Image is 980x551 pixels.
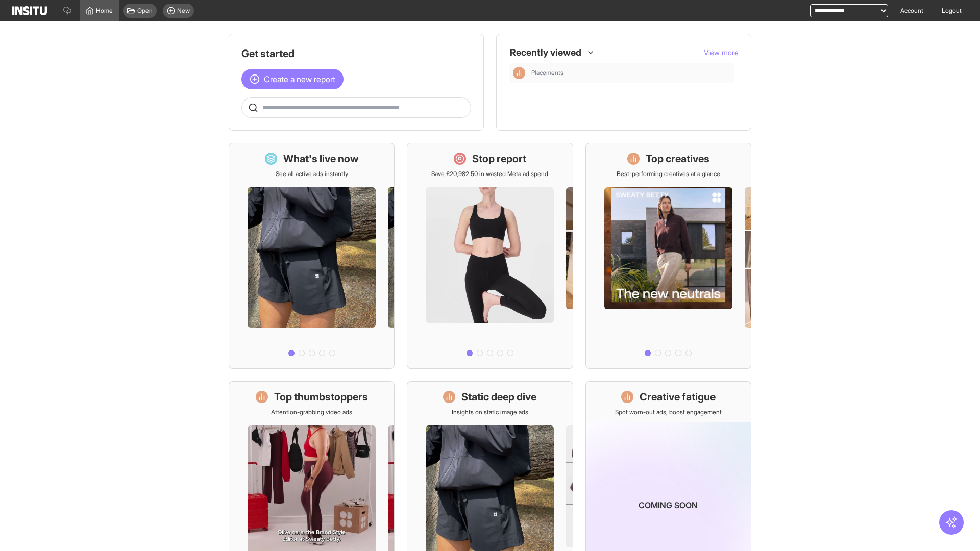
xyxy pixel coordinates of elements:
span: Open [137,7,153,15]
span: New [177,7,190,15]
span: Home [96,7,113,15]
p: Save £20,982.50 in wasted Meta ad spend [431,170,548,178]
span: Placements [531,69,730,77]
h1: Top thumbstoppers [274,390,368,404]
h1: Stop report [472,152,526,166]
p: See all active ads instantly [276,170,348,178]
p: Insights on static image ads [452,408,528,416]
img: Logo [12,6,47,15]
h1: Top creatives [646,152,709,166]
span: Placements [531,69,563,77]
a: Stop reportSave £20,982.50 in wasted Meta ad spend [407,143,573,369]
button: View more [704,47,739,58]
a: What's live nowSee all active ads instantly [229,143,395,369]
button: Create a new report [241,69,344,89]
div: Insights [513,67,525,79]
span: View more [704,48,739,57]
p: Best-performing creatives at a glance [617,170,720,178]
h1: Static deep dive [461,390,536,404]
p: Attention-grabbing video ads [271,408,352,416]
h1: What's live now [283,152,359,166]
a: Top creativesBest-performing creatives at a glance [585,143,751,369]
span: Create a new report [264,73,335,85]
h1: Get started [241,46,471,61]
